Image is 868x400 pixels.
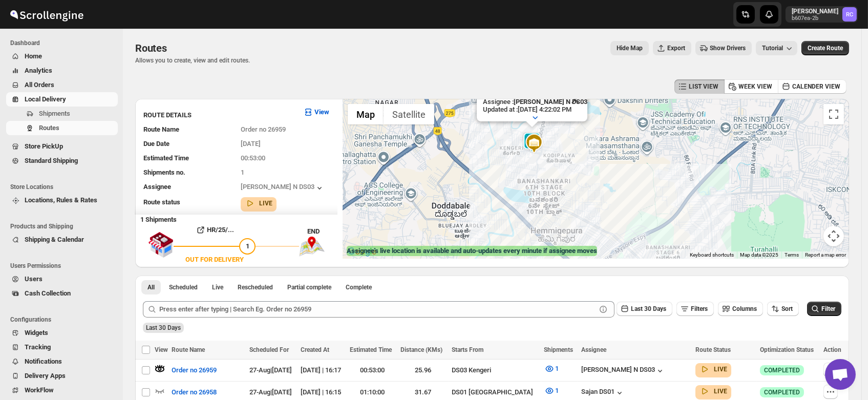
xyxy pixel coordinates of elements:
span: Dashboard [10,39,118,47]
span: Assignee [143,183,171,191]
b: HR/25/... [207,226,234,234]
button: View [297,104,335,120]
span: 27-Aug | [DATE] [249,388,292,396]
span: CALENDER VIEW [792,82,840,91]
span: 1 [241,169,244,176]
div: [DATE] | 16:15 [301,387,344,397]
button: Show Drivers [695,41,752,55]
span: Created At [301,346,329,353]
label: Assignee's live location is available and auto-updates every minute if assignee moves [347,246,597,256]
button: Sajan DS01 [581,388,625,398]
span: Delivery Apps [25,372,66,380]
span: Live [212,283,223,291]
span: Widgets [25,329,48,336]
span: Users Permissions [10,262,118,270]
span: Estimated Time [143,154,189,162]
span: Route Name [143,125,179,133]
span: Route Name [172,346,205,353]
b: 1 Shipments [135,210,177,223]
text: RC [846,11,853,18]
button: [PERSON_NAME] N DS03 [241,183,325,193]
p: Allows you to create, view and edit routes. [135,56,250,65]
span: Complete [346,283,372,291]
a: Open this area in Google Maps (opens a new window) [345,245,379,259]
span: WEEK VIEW [738,82,772,91]
span: LIST VIEW [689,82,718,91]
button: Home [6,49,118,64]
span: Sort [781,305,793,312]
span: Map data ©2025 [740,252,778,258]
button: CALENDER VIEW [778,79,846,94]
button: Export [653,41,691,55]
span: Shipping & Calendar [25,236,84,243]
span: Shipments [544,346,574,353]
p: Updated at : [DATE] 4:22:02 PM [483,106,587,113]
span: Order no 26959 [172,365,217,375]
b: [PERSON_NAME] N DS03 [514,98,587,106]
span: Estimated Time [350,346,392,353]
button: Filter [807,302,841,316]
span: Last 30 Days [631,305,666,312]
div: END [307,226,337,237]
span: WorkFlow [25,386,54,394]
button: Sort [767,302,799,316]
button: Widgets [6,326,118,340]
span: 1 [556,365,559,372]
span: Shipments no. [143,169,185,176]
img: ScrollEngine [8,2,85,27]
button: Map action label [610,41,649,55]
button: Map camera controls [823,226,844,246]
button: Toggle fullscreen view [823,104,844,124]
button: 1 [538,383,565,399]
button: [PERSON_NAME] N DS03 [581,366,665,376]
span: Filters [691,305,708,312]
div: [DATE] | 16:17 [301,365,344,375]
span: Columns [732,305,757,312]
button: WorkFlow [6,383,118,397]
span: Starts From [452,346,483,353]
span: Users [25,275,43,283]
button: Analytics [6,64,118,78]
h3: ROUTE DETAILS [143,110,295,120]
span: Due Date [143,140,170,148]
span: 1 [246,242,249,250]
span: Local Delivery [25,95,66,103]
button: WEEK VIEW [724,79,778,94]
span: View [155,346,168,353]
b: LIVE [259,200,272,207]
button: Locations, Rules & Rates [6,193,118,207]
a: Report a map error [805,252,846,258]
span: [DATE] [241,140,261,148]
button: Keyboard shortcuts [690,251,734,259]
button: Filters [676,302,714,316]
span: Action [823,346,841,353]
button: Notifications [6,354,118,369]
button: User menu [786,6,858,23]
span: Hide Map [617,44,643,52]
button: Show street map [348,104,384,124]
span: Last 30 Days [146,324,181,331]
button: HR/25/... [174,222,256,238]
button: Order no 26959 [165,362,223,378]
button: Routes [6,121,118,135]
span: Notifications [25,357,62,365]
span: Order no 26959 [241,125,286,133]
span: Home [25,52,42,60]
div: DS01 [GEOGRAPHIC_DATA] [452,387,538,397]
span: Shipments [39,110,70,117]
span: Show Drivers [710,44,746,52]
span: Cash Collection [25,289,71,297]
span: Rahul Chopra [842,7,857,22]
div: 31.67 [401,387,446,397]
p: b607ea-2b [792,15,838,22]
span: Rescheduled [238,283,273,291]
span: Products and Shipping [10,222,118,230]
div: 01:10:00 [350,387,394,397]
img: Google [345,245,379,259]
button: Create Route [801,41,849,55]
b: LIVE [714,388,727,395]
button: Users [6,272,118,286]
button: Tracking [6,340,118,354]
button: Tutorial [756,41,797,55]
b: LIVE [714,366,727,373]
